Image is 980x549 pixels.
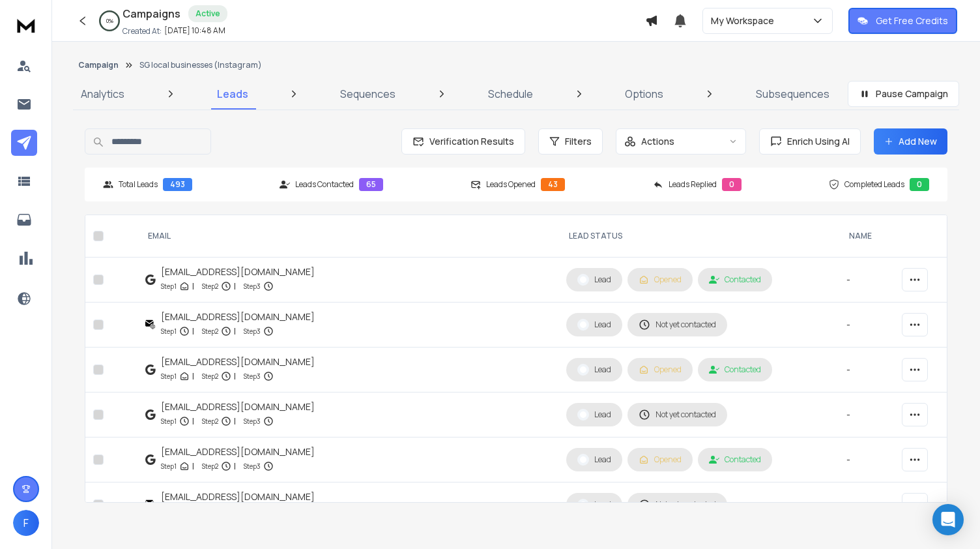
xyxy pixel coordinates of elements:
[565,135,592,148] span: Filters
[839,438,894,482] td: -
[759,128,861,155] button: Enrich Using AI
[839,482,894,527] td: -
[13,13,39,37] img: logo
[244,460,261,473] p: Step 3
[709,364,761,375] div: Contacted
[910,178,929,191] div: 0
[401,128,525,155] button: Verification Results
[839,258,894,303] td: -
[639,274,682,285] div: Opened
[161,265,315,278] div: [EMAIL_ADDRESS][DOMAIN_NAME]
[139,60,262,70] p: SG local businesses (Instagram)
[639,319,716,331] div: Not yet contacted
[202,415,218,428] p: Step 2
[848,81,959,107] button: Pause Campaign
[617,78,671,110] a: Options
[639,409,716,421] div: Not yet contacted
[163,178,192,191] div: 493
[73,78,132,110] a: Analytics
[161,280,177,293] p: Step 1
[756,86,829,102] p: Subsequences
[119,179,158,190] p: Total Leads
[78,60,119,70] button: Campaign
[844,179,904,190] p: Completed Leads
[106,17,113,25] p: 0 %
[641,135,674,148] p: Actions
[244,325,261,338] p: Step 3
[192,460,194,473] p: |
[748,78,837,110] a: Subsequences
[202,325,218,338] p: Step 2
[161,490,315,503] div: [EMAIL_ADDRESS][DOMAIN_NAME]
[217,86,248,102] p: Leads
[188,5,227,22] div: Active
[244,280,261,293] p: Step 3
[782,135,850,148] span: Enrich Using AI
[234,325,236,338] p: |
[161,370,177,383] p: Step 1
[480,78,541,110] a: Schedule
[161,400,315,413] div: [EMAIL_ADDRESS][DOMAIN_NAME]
[234,415,236,428] p: |
[577,364,611,376] div: Lead
[839,303,894,348] td: -
[122,26,162,37] p: Created At:
[161,460,177,473] p: Step 1
[639,499,716,511] div: Not yet contacted
[577,454,611,466] div: Lead
[558,215,839,258] th: LEAD STATUS
[711,14,779,27] p: My Workspace
[202,370,218,383] p: Step 2
[164,25,225,36] p: [DATE] 10:48 AM
[839,215,894,258] th: NAME
[192,325,194,338] p: |
[486,179,536,190] p: Leads Opened
[81,86,124,102] p: Analytics
[874,128,947,155] button: Add New
[538,128,603,155] button: Filters
[839,393,894,438] td: -
[202,460,218,473] p: Step 2
[722,178,742,191] div: 0
[13,510,39,536] button: F
[161,325,177,338] p: Step 1
[577,319,611,331] div: Lead
[932,504,964,535] div: Open Intercom Messenger
[234,370,236,383] p: |
[122,6,180,22] h1: Campaigns
[137,215,558,258] th: EMAIL
[161,415,177,428] p: Step 1
[577,499,611,511] div: Lead
[161,310,315,323] div: [EMAIL_ADDRESS][DOMAIN_NAME]
[876,14,948,27] p: Get Free Credits
[709,454,761,465] div: Contacted
[669,179,717,190] p: Leads Replied
[541,178,565,191] div: 43
[625,86,663,102] p: Options
[192,280,194,293] p: |
[209,78,256,110] a: Leads
[839,348,894,393] td: -
[848,8,957,34] button: Get Free Credits
[359,178,383,191] div: 65
[332,78,403,110] a: Sequences
[295,179,354,190] p: Leads Contacted
[577,409,611,421] div: Lead
[244,415,261,428] p: Step 3
[639,364,682,375] div: Opened
[340,86,396,102] p: Sequences
[161,355,315,368] div: [EMAIL_ADDRESS][DOMAIN_NAME]
[639,454,682,465] div: Opened
[192,415,194,428] p: |
[709,274,761,285] div: Contacted
[234,460,236,473] p: |
[202,280,218,293] p: Step 2
[192,370,194,383] p: |
[161,445,315,458] div: [EMAIL_ADDRESS][DOMAIN_NAME]
[577,274,611,286] div: Lead
[424,135,514,148] span: Verification Results
[234,280,236,293] p: |
[488,86,533,102] p: Schedule
[244,370,261,383] p: Step 3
